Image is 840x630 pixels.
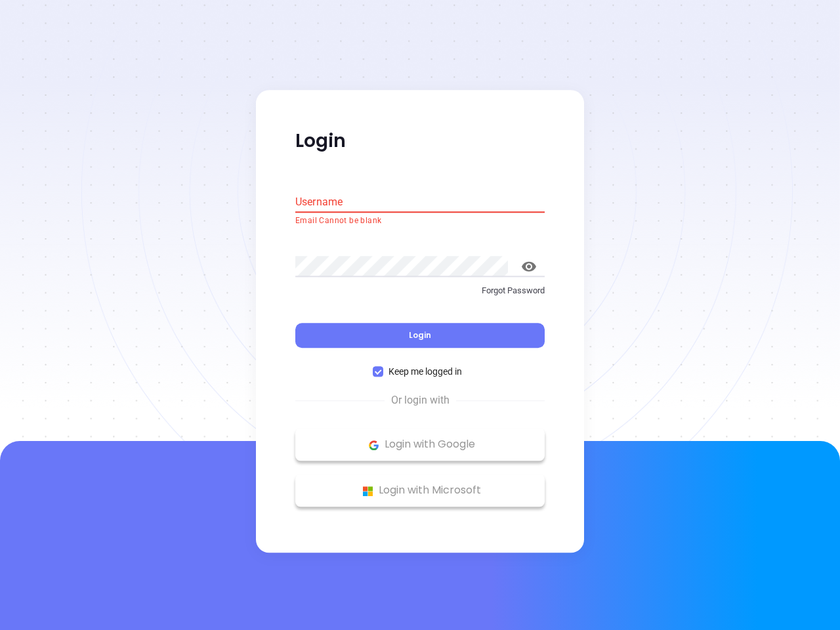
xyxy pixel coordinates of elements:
span: Or login with [385,393,456,409]
button: Login [295,324,545,348]
button: toggle password visibility [513,251,545,282]
p: Login with Google [302,435,538,455]
a: Forgot Password [295,284,545,308]
p: Email Cannot be blank [295,215,545,228]
img: Google Logo [366,437,382,453]
button: Microsoft Logo Login with Microsoft [295,474,545,507]
button: Google Logo Login with Google [295,429,545,461]
span: Keep me logged in [383,365,467,379]
p: Forgot Password [295,284,545,297]
img: Microsoft Logo [360,483,376,499]
span: Login [409,330,431,341]
p: Login [295,129,545,153]
p: Login with Microsoft [302,481,538,501]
